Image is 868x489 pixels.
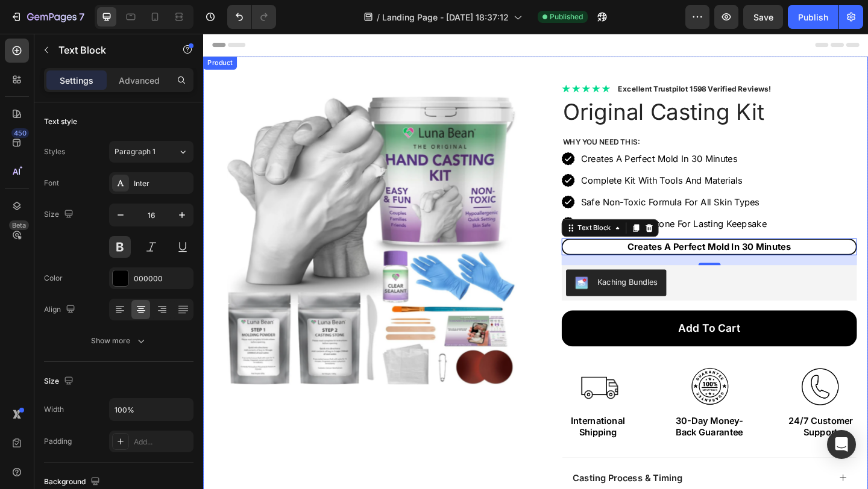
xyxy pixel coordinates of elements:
[391,113,710,123] p: Why You need this:
[44,302,78,318] div: Align
[119,74,160,87] p: Advanced
[798,11,828,23] div: Publish
[405,206,446,217] div: Text Block
[411,129,613,143] p: Creates A Perfect Mold In 30 Minutes
[203,34,868,489] iframe: Design area
[517,313,585,328] div: Add to cart
[44,178,59,188] div: Font
[115,146,156,157] span: Paragraph 1
[411,199,613,214] p: Durable Casting Stone For Lasting Keepsake
[391,415,468,440] p: International Shipping
[406,360,454,408] img: gempages_586276637461447515-dc8c2d63-97e1-457f-8b09-2c783abdb88d.png
[44,330,193,352] button: Show more
[79,10,84,24] p: 7
[429,264,494,276] div: Kaching Bundles
[392,225,709,238] p: Creates A Perfect Mold In 30 Minutes
[512,415,589,440] p: 30-Day Money-Back Guarantee
[44,373,76,390] div: Size
[44,273,63,284] div: Color
[377,11,380,23] span: /
[134,273,190,284] div: 000000
[44,146,65,157] div: Styles
[648,360,696,408] img: gempages_586276637461447515-8413eb51-4b4f-4317-91ab-86cd8ae0d6bd.png
[227,5,276,29] div: Undo/Redo
[91,335,147,347] div: Show more
[827,430,856,459] div: Open Intercom Messenger
[110,399,193,420] input: Auto
[411,152,613,167] p: Complete Kit With Tools And Materials
[44,116,77,127] div: Text style
[11,128,29,138] div: 450
[404,264,419,278] img: KachingBundles.png
[134,437,190,447] div: Add...
[109,141,193,163] button: Paragraph 1
[390,301,711,340] button: Add to cart
[788,5,838,29] button: Publish
[58,43,161,57] p: Text Block
[134,178,190,189] div: Inter
[753,12,773,22] span: Save
[390,69,711,102] h1: Original Casting Kit
[550,11,583,22] span: Published
[527,360,575,408] img: gempages_586276637461447515-c1b0b6fe-7aba-412c-8f3e-0391192bfae5.png
[411,176,613,190] p: Safe Non-Toxic Formula For All Skin Types
[44,207,76,223] div: Size
[395,257,504,285] button: Kaching Bundles
[634,415,710,440] p: 24/7 Customer Support
[5,5,90,29] button: 7
[9,220,29,230] div: Beta
[743,5,783,29] button: Save
[451,55,617,64] strong: Excellent Trustpilot 1598 Verified Reviews!
[44,404,64,415] div: Width
[2,26,34,37] div: Product
[44,436,72,447] div: Padding
[60,74,93,87] p: Settings
[382,11,509,23] span: Landing Page - [DATE] 18:37:12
